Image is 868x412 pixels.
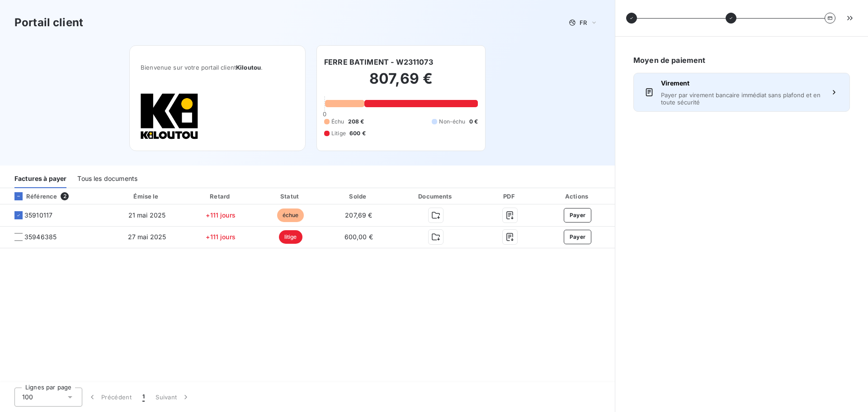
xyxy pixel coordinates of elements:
[150,388,196,407] button: Suivant
[348,118,364,126] span: 208 €
[661,91,822,106] span: Payer par virement bancaire immédiat sans plafond et en toute sécurité
[633,55,850,66] h6: Moyen de paiement
[258,192,323,201] div: Statut
[349,129,366,137] span: 600 €
[481,192,538,201] div: PDF
[24,211,52,220] span: 35910117
[137,388,150,407] button: 1
[331,129,346,137] span: Litige
[331,118,344,126] span: Échu
[279,230,302,244] span: litige
[187,192,254,201] div: Retard
[323,110,326,118] span: 0
[469,118,478,126] span: 0 €
[24,232,57,242] span: 35946385
[206,233,236,241] span: +111 jours
[128,211,166,219] span: 21 mai 2025
[344,233,373,241] span: 600,00 €
[661,79,822,88] span: Virement
[564,230,592,244] button: Payer
[564,208,592,223] button: Payer
[542,192,613,201] div: Actions
[580,19,587,26] span: FR
[22,393,33,402] span: 100
[236,64,261,71] span: Kiloutou
[142,393,145,402] span: 1
[7,192,57,200] div: Référence
[61,192,69,200] span: 2
[327,192,391,201] div: Solde
[206,211,236,219] span: +111 jours
[439,118,465,126] span: Non-échu
[82,388,137,407] button: Précédent
[141,64,294,71] span: Bienvenue sur votre portail client .
[14,14,83,31] h3: Portail client
[345,211,372,219] span: 207,69 €
[324,70,478,97] h2: 807,69 €
[110,192,184,201] div: Émise le
[141,93,198,140] img: Company logo
[277,208,304,222] span: échue
[324,57,433,67] h6: FERRE BATIMENT - W2311073
[128,233,166,241] span: 27 mai 2025
[14,169,66,188] div: Factures à payer
[394,192,478,201] div: Documents
[77,169,137,188] div: Tous les documents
